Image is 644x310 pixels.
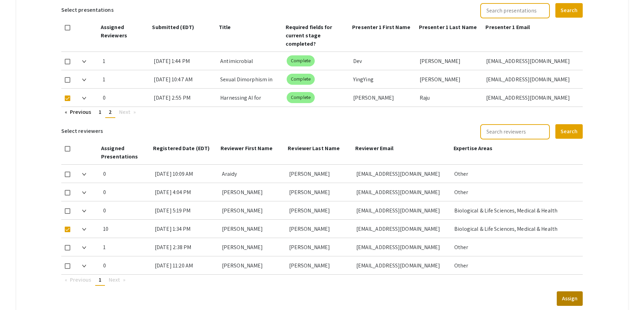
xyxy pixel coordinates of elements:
span: Reviewer Email [355,145,393,152]
mat-chip: Complete [287,92,315,103]
span: Assigned Reviewers [101,24,127,39]
div: 0 [103,89,149,107]
img: Expand arrow [82,191,86,194]
span: Title [219,24,231,31]
span: Expertise Areas [454,145,493,152]
input: Search presentations [480,3,550,18]
div: [DATE] 1:44 PM [154,52,215,70]
div: [PERSON_NAME] [222,220,284,238]
img: Expand arrow [82,97,86,100]
span: Previous [70,276,91,283]
div: 0 [103,165,149,183]
div: Dev [353,52,414,70]
img: Expand arrow [82,79,86,81]
span: 1 [99,108,101,116]
div: [PERSON_NAME] [420,52,481,70]
div: [DATE] 1:34 PM [155,220,216,238]
div: 1 [103,238,149,256]
div: [EMAIL_ADDRESS][DOMAIN_NAME] [356,183,449,201]
div: 0 [103,201,149,219]
div: [PERSON_NAME] [353,89,414,107]
img: Expand arrow [82,246,86,249]
div: [PERSON_NAME] [289,165,351,183]
div: [DATE] 10:47 AM [154,70,215,88]
div: [PERSON_NAME] [222,256,284,274]
div: Antimicrobial Resistance: Exploration of the YscF Protein Type 3 Needle-System using Artificial I... [220,52,281,70]
button: Search [555,3,583,18]
div: [EMAIL_ADDRESS][DOMAIN_NAME] [356,201,449,219]
div: [DATE] 5:19 PM [155,201,216,219]
div: 0 [103,256,149,274]
span: Registered Date (EDT) [153,145,209,152]
div: Biological & Life Sciences, Medical & Health Sciences, Other [454,220,578,238]
div: [PERSON_NAME] [222,183,284,201]
div: [DATE] 10:09 AM [155,165,216,183]
div: YingYing [353,70,414,88]
span: Reviewer Last Name [288,145,340,152]
button: Search [555,124,583,139]
div: [EMAIL_ADDRESS][DOMAIN_NAME] [356,165,449,183]
div: Biological & Life Sciences, Medical & Health Sciences, Other [454,201,578,219]
span: Presenter 1 Last Name [419,24,477,31]
div: 1 [103,52,149,70]
div: 0 [103,183,149,201]
h6: Select reviewers [61,124,103,139]
div: Other [454,256,578,274]
div: [PERSON_NAME] [420,70,481,88]
div: Other [454,238,578,256]
div: Other [454,183,578,201]
div: [EMAIL_ADDRESS][DOMAIN_NAME] [356,238,449,256]
span: Submitted (EDT) [152,24,194,31]
div: [EMAIL_ADDRESS][DOMAIN_NAME] [356,220,449,238]
span: Reviewer First Name [221,145,273,152]
span: 2 [109,108,112,116]
div: Other [454,165,578,183]
div: [EMAIL_ADDRESS][DOMAIN_NAME] [356,256,449,274]
span: Presenter 1 Email [485,24,530,31]
img: Expand arrow [82,173,86,176]
span: Next [109,276,120,283]
span: Required fields for current stage completed? [286,24,332,47]
div: [PERSON_NAME] [289,238,351,256]
input: Search reviewers [480,124,550,139]
div: Araidy [222,165,284,183]
div: [PERSON_NAME] [289,183,351,201]
span: Next [119,108,131,116]
span: Presenter 1 First Name [352,24,410,31]
div: Sexual Dimorphism in Physiological, Metabolic, and Hypothalamic Alterations in the Tg-SwDI Mouse ... [220,70,281,88]
a: Previous page [61,107,95,117]
h6: Select presentations [61,2,114,18]
img: Expand arrow [82,265,86,267]
div: [PERSON_NAME] [289,220,351,238]
div: [PERSON_NAME] [222,238,284,256]
div: [DATE] 2:38 PM [155,238,216,256]
mat-chip: Complete [287,74,315,85]
div: [EMAIL_ADDRESS][DOMAIN_NAME] [486,89,578,107]
div: 10 [103,220,149,238]
div: 1 [103,70,149,88]
span: Assigned Presentations [101,145,138,160]
mat-chip: Complete [287,55,315,66]
span: 1 [99,276,101,283]
iframe: Chat [5,279,29,305]
div: Raju [420,89,481,107]
div: [PERSON_NAME] [289,201,351,219]
div: Harnessing AI for Productive Use in the Classroom: A Research Proposal [220,89,281,107]
div: [DATE] 11:20 AM [155,256,216,274]
div: [EMAIL_ADDRESS][DOMAIN_NAME] [486,52,578,70]
ul: Pagination [61,107,583,118]
div: [PERSON_NAME] [289,256,351,274]
div: [DATE] 2:55 PM [154,89,215,107]
div: [DATE] 4:04 PM [155,183,216,201]
div: [EMAIL_ADDRESS][DOMAIN_NAME] [486,70,578,88]
button: Assign [557,291,583,306]
img: Expand arrow [82,228,86,231]
img: Expand arrow [82,210,86,212]
div: [PERSON_NAME] [222,201,284,219]
img: Expand arrow [82,60,86,63]
ul: Pagination [61,275,583,286]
